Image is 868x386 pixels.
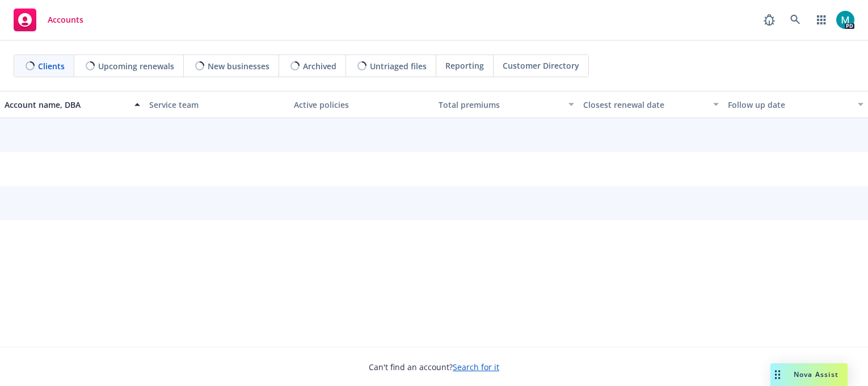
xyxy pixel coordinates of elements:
[758,9,781,31] a: Report a Bug
[770,363,848,386] button: Nova Assist
[294,99,429,111] div: Active policies
[208,60,269,72] span: New businesses
[48,15,83,24] span: Accounts
[9,4,88,36] a: Accounts
[145,91,289,118] button: Service team
[445,60,484,72] span: Reporting
[303,60,336,72] span: Archived
[579,91,723,118] button: Closest renewal date
[434,91,579,118] button: Total premiums
[723,91,868,118] button: Follow up date
[453,362,499,372] a: Search for it
[98,60,174,72] span: Upcoming renewals
[289,91,434,118] button: Active policies
[369,361,499,373] span: Can't find an account?
[770,363,785,386] div: Drag to move
[370,60,427,72] span: Untriaged files
[503,60,579,72] span: Customer Directory
[784,9,807,31] a: Search
[794,370,838,379] span: Nova Assist
[583,99,706,111] div: Closest renewal date
[5,99,128,111] div: Account name, DBA
[836,11,854,29] img: photo
[149,99,285,111] div: Service team
[810,9,833,31] a: Switch app
[439,99,562,111] div: Total premiums
[38,60,65,72] span: Clients
[728,99,851,111] div: Follow up date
